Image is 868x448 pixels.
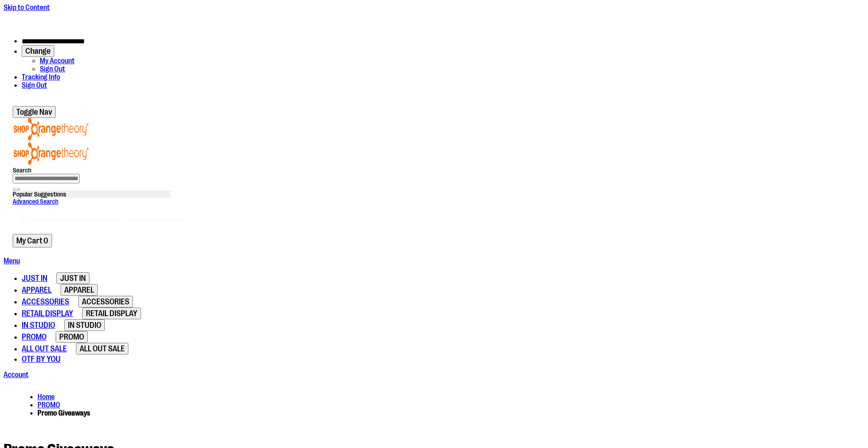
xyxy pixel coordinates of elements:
[64,285,94,294] span: APPAREL
[80,344,125,353] span: ALL OUT SALE
[16,107,52,117] span: Toggle Nav
[13,191,171,198] div: Popular Suggestions
[60,274,86,283] span: JUST IN
[22,285,52,294] span: APPAREL
[82,297,129,306] span: ACCESSORIES
[22,81,47,89] a: Sign Out
[38,409,90,417] strong: Promo Giveaways
[25,47,51,56] span: Change
[13,142,90,165] img: Shop Orangetheory
[473,12,494,20] a: Details
[43,236,48,245] span: 0
[22,355,61,364] span: OTF BY YOU
[4,12,864,30] div: Promotional banner
[22,332,47,341] span: PROMO
[13,234,52,247] button: My Cart
[22,297,69,306] span: ACCESSORIES
[38,393,55,401] a: Home
[374,12,494,20] p: FREE Shipping, orders over $600.
[129,216,184,223] span: # Hit enter to search
[38,401,60,409] a: PROMO
[13,198,58,205] a: Advanced Search
[4,257,20,265] a: Menu
[68,321,101,330] span: IN STUDIO
[22,274,47,283] span: JUST IN
[40,57,75,65] a: My Account
[4,371,28,379] a: Account
[16,236,42,245] span: My Cart
[22,309,73,318] span: RETAIL DISPLAY
[13,188,20,191] button: Search
[40,65,65,73] a: Sign Out
[13,106,56,118] button: Toggle Nav
[86,309,137,318] span: RETAIL DISPLAY
[22,321,55,330] span: IN STUDIO
[22,45,54,57] button: Account menu
[22,344,67,353] span: ALL OUT SALE
[22,216,119,223] span: # Type at least 3 character to search
[13,118,90,140] img: Shop Orangetheory
[22,73,60,81] a: Tracking Info
[13,167,31,174] span: Search
[4,4,50,12] a: Skip to Content
[59,332,84,341] span: PROMO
